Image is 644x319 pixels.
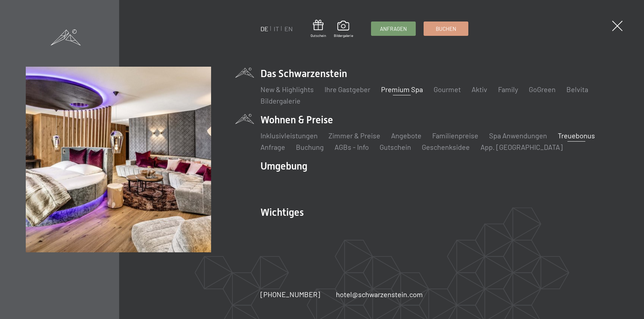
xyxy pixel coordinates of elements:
a: Aktiv [472,85,487,94]
a: Spa Anwendungen [489,131,547,140]
a: App. [GEOGRAPHIC_DATA] [480,143,563,151]
a: [PHONE_NUMBER] [260,289,320,299]
a: Inklusivleistungen [260,131,318,140]
span: Bildergalerie [334,33,353,38]
a: Familienpreise [432,131,478,140]
a: Gutschein [311,20,326,38]
a: Anfrage [260,143,285,151]
a: Premium Spa [381,85,423,94]
a: hotel@schwarzenstein.com [336,289,423,299]
a: Anfragen [371,22,415,35]
a: Gutschein [380,143,411,151]
a: GoGreen [529,85,556,94]
span: [PHONE_NUMBER] [260,290,320,299]
a: Bildergalerie [260,96,301,105]
a: Geschenksidee [422,143,470,151]
a: Buchung [296,143,324,151]
a: EN [284,25,293,33]
span: Anfragen [380,25,407,33]
a: Treuebonus [558,131,595,140]
a: Gourmet [434,85,461,94]
a: Ihre Gastgeber [325,85,370,94]
a: Family [498,85,518,94]
a: Buchen [424,22,468,35]
span: Buchen [436,25,456,33]
a: Zimmer & Preise [328,131,380,140]
a: IT [274,25,279,33]
span: Gutschein [311,33,326,38]
a: Angebote [391,131,421,140]
a: AGBs - Info [335,143,369,151]
a: New & Highlights [260,85,314,94]
a: Belvita [566,85,588,94]
a: Bildergalerie [334,21,353,38]
a: DE [260,25,268,33]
